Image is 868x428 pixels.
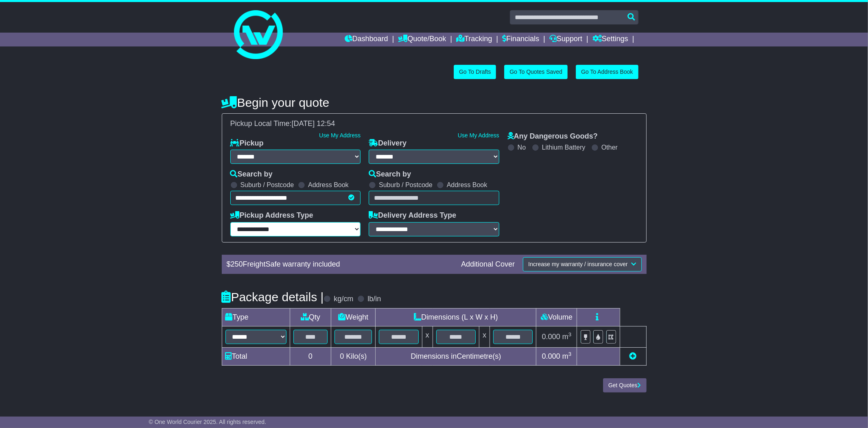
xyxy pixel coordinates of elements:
td: Dimensions in Centimetre(s) [376,348,536,366]
label: No [518,143,526,151]
span: © One World Courier 2025. All rights reserved. [149,419,267,425]
label: Address Book [308,181,349,189]
td: Kilo(s) [331,348,376,366]
a: Add new item [630,352,637,360]
span: 0.000 [542,333,560,341]
a: Use My Address [458,132,499,139]
sup: 3 [568,351,572,357]
label: Search by [369,170,411,179]
button: Increase my warranty / insurance cover [523,257,641,271]
label: Delivery [369,139,407,148]
label: kg/cm [334,295,353,304]
span: [DATE] 12:54 [292,119,335,128]
td: Volume [536,308,577,326]
label: Pickup [230,139,264,148]
td: x [422,326,433,347]
label: Delivery Address Type [369,211,456,220]
td: Qty [290,308,331,326]
a: Go To Address Book [576,65,638,79]
label: Suburb / Postcode [379,181,433,189]
label: Search by [230,170,273,179]
label: Lithium Battery [542,143,586,151]
a: Support [549,33,582,46]
a: Dashboard [345,33,388,46]
a: Use My Address [319,132,361,139]
span: 0 [340,352,344,360]
h4: Package details | [222,290,324,304]
td: x [479,326,490,347]
div: Pickup Local Time: [226,119,642,128]
td: Weight [331,308,376,326]
span: m [562,333,572,341]
a: Settings [593,33,628,46]
span: m [562,352,572,360]
div: Additional Cover [457,260,519,269]
label: Suburb / Postcode [241,181,294,189]
td: Type [222,308,290,326]
a: Go To Quotes Saved [504,65,568,79]
div: $ FreightSafe warranty included [223,260,457,269]
sup: 3 [568,331,572,338]
td: 0 [290,348,331,366]
label: Other [601,143,618,151]
a: Financials [502,33,539,46]
a: Tracking [456,33,492,46]
label: Pickup Address Type [230,211,313,220]
label: Address Book [447,181,488,189]
td: Total [222,348,290,366]
button: Get Quotes [603,378,647,393]
td: Dimensions (L x W x H) [376,308,536,326]
label: Any Dangerous Goods? [507,132,598,141]
span: Increase my warranty / insurance cover [528,261,627,267]
h4: Begin your quote [222,96,647,109]
a: Quote/Book [398,33,446,46]
span: 0.000 [542,352,560,360]
span: 250 [231,260,243,268]
label: lb/in [367,295,381,304]
a: Go To Drafts [454,65,496,79]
